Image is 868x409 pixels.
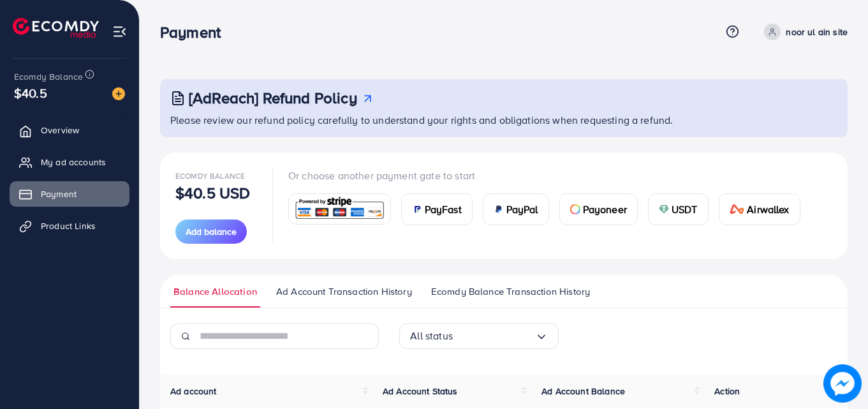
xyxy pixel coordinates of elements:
[541,385,625,398] span: Ad Account Balance
[453,326,535,346] input: Search for option
[747,202,789,217] span: Airwallex
[41,124,79,137] span: Overview
[494,204,504,214] img: card
[786,24,848,40] p: noor ul ain site
[112,24,127,39] img: menu
[412,204,422,214] img: card
[14,70,83,83] span: Ecomdy Balance
[10,213,129,239] a: Product Links
[399,323,559,349] div: Search for option
[10,181,129,207] a: Payment
[170,385,217,398] span: Ad account
[483,193,549,225] a: cardPayPal
[41,156,106,168] span: My ad accounts
[823,364,862,403] img: image
[173,285,257,299] span: Balance Allocation
[175,219,247,244] button: Add balance
[189,89,357,107] h3: [AdReach] Refund Policy
[719,193,800,225] a: cardAirwallex
[288,193,391,225] a: card
[383,385,458,398] span: Ad Account Status
[759,24,848,40] a: noor ul ain site
[288,168,811,183] p: Or choose another payment gate to start
[41,219,96,232] span: Product Links
[13,18,99,38] img: logo
[410,326,453,346] span: All status
[186,225,237,238] span: Add balance
[730,204,745,214] img: card
[570,204,580,214] img: card
[10,117,129,143] a: Overview
[431,285,590,299] span: Ecomdy Balance Transaction History
[276,285,412,299] span: Ad Account Transaction History
[401,193,473,225] a: cardPayFast
[10,149,129,175] a: My ad accounts
[14,84,47,102] span: $40.5
[175,170,245,181] span: Ecomdy Balance
[293,195,386,223] img: card
[583,202,627,217] span: Payoneer
[170,112,840,128] p: Please review our refund policy carefully to understand your rights and obligations when requesti...
[41,188,77,200] span: Payment
[559,193,638,225] a: cardPayoneer
[714,385,740,398] span: Action
[160,23,231,41] h3: Payment
[175,185,250,200] p: $40.5 USD
[506,202,538,217] span: PayPal
[112,87,125,100] img: image
[672,202,698,217] span: USDT
[659,204,669,214] img: card
[425,202,462,217] span: PayFast
[648,193,709,225] a: cardUSDT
